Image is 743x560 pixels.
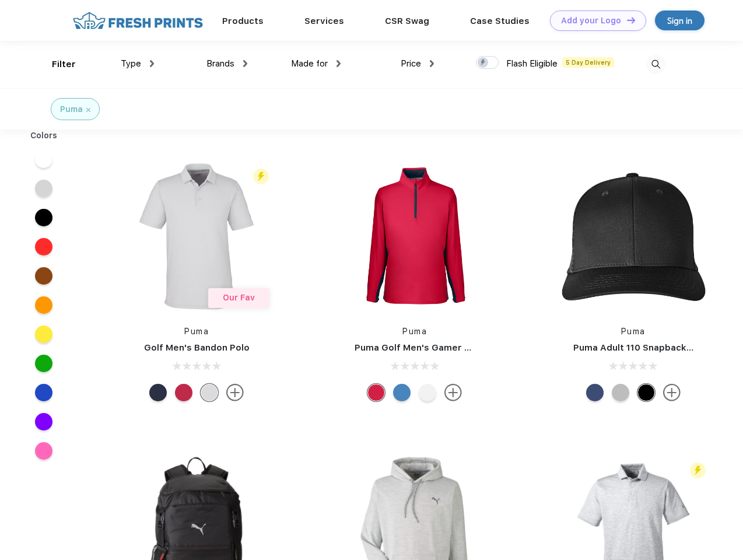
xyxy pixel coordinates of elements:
[556,159,711,314] img: func=resize&h=266
[291,58,328,69] span: Made for
[22,129,66,142] div: Colors
[506,58,558,69] span: Flash Eligible
[637,384,655,401] div: Pma Blk Pma Blk
[201,384,218,401] div: High Rise
[121,58,141,69] span: Type
[367,384,385,401] div: Ski Patrol
[206,58,234,69] span: Brands
[119,159,274,314] img: func=resize&h=266
[86,108,90,112] img: filter_cancel.svg
[150,60,154,67] img: dropdown.png
[337,159,492,314] img: func=resize&h=266
[243,60,247,67] img: dropdown.png
[222,16,264,26] a: Products
[667,14,692,27] div: Sign in
[337,60,341,67] img: dropdown.png
[444,384,462,401] img: more.svg
[60,103,83,116] div: Puma
[646,55,665,74] img: desktop_search.svg
[226,384,244,401] img: more.svg
[144,342,250,353] a: Golf Men's Bandon Polo
[586,384,604,401] div: Peacoat Qut Shd
[69,10,206,31] img: fo%20logo%202.webp
[175,384,192,401] div: Ski Patrol
[419,384,436,401] div: Bright White
[393,384,411,401] div: Bright Cobalt
[385,16,429,26] a: CSR Swag
[562,57,614,68] span: 5 Day Delivery
[355,342,539,353] a: Puma Golf Men's Gamer Golf Quarter-Zip
[401,58,421,69] span: Price
[52,58,76,71] div: Filter
[655,10,705,30] a: Sign in
[612,384,629,401] div: Quarry with Brt Whit
[430,60,434,67] img: dropdown.png
[149,384,167,401] div: Navy Blazer
[184,327,209,336] a: Puma
[663,384,681,401] img: more.svg
[304,16,344,26] a: Services
[627,17,635,23] img: DT
[223,293,255,302] span: Our Fav
[561,16,621,26] div: Add your Logo
[253,169,269,184] img: flash_active_toggle.svg
[690,463,706,478] img: flash_active_toggle.svg
[621,327,646,336] a: Puma
[402,327,427,336] a: Puma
